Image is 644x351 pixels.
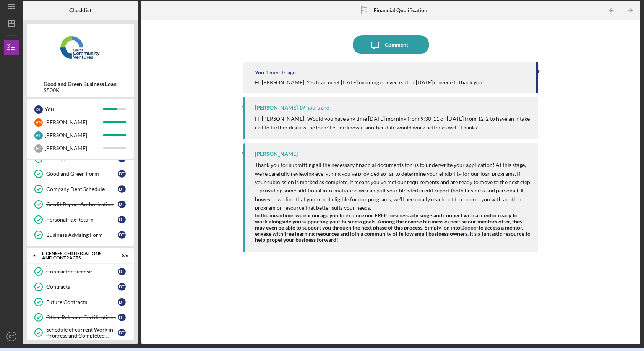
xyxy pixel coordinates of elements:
[255,79,483,86] div: Hi [PERSON_NAME], Yes I can meet [DATE] morning or even earlier [DATE] if needed. Thank you.
[46,269,118,275] div: Contractor License
[31,227,130,243] a: Business Advising FormDT
[255,212,530,243] strong: In the meantime, we encourage you to explore our FREE business advising - and connect with a ment...
[46,186,118,192] div: Company Debt Schedule
[353,35,429,54] button: Comment
[118,314,126,321] div: D T
[373,7,427,13] b: Financial Qualification
[255,70,264,76] div: You
[118,185,126,193] div: D T
[44,81,117,87] b: Good and Green Business Loan
[42,251,109,260] div: Licenses, Certifications, and Contracts
[46,171,118,177] div: Good and Green Form
[118,268,126,275] div: D T
[46,299,118,305] div: Future Contracts
[118,283,126,291] div: D T
[34,131,43,140] div: V T
[46,327,118,339] div: Schedule of current Work in Progress and Completed Contract Schedule
[118,298,126,306] div: D T
[69,7,91,13] b: Checklist
[46,284,118,290] div: Contracts
[44,87,117,93] div: $500K
[45,116,103,129] div: [PERSON_NAME]
[255,115,530,132] p: Hi [PERSON_NAME]! Would you have any time [DATE] morning from 9:30-11 or [DATE] from 12-2 to have...
[45,142,103,155] div: [PERSON_NAME]
[255,105,298,111] div: [PERSON_NAME]
[31,310,130,325] a: Other Relevant CertificationsDT
[46,314,118,320] div: Other Relevant Certifications
[45,129,103,142] div: [PERSON_NAME]
[255,151,298,157] div: [PERSON_NAME]
[31,325,130,340] a: Schedule of current Work in Progress and Completed Contract ScheduleDT
[31,197,130,212] a: Credit Report AuthorizationDT
[118,201,126,208] div: D T
[9,335,14,339] text: DT
[118,216,126,223] div: D T
[45,103,103,116] div: You
[4,329,19,344] button: DT
[31,294,130,310] a: Future ContractsDT
[46,217,118,223] div: Personal Tax Return
[114,253,128,258] div: 5 / 6
[118,329,126,336] div: D T
[31,181,130,197] a: Company Debt ScheduleDT
[299,105,329,111] time: 2025-08-26 23:09
[27,27,134,73] img: Product logo
[385,35,408,54] div: Comment
[265,70,296,76] time: 2025-08-27 18:16
[118,231,126,239] div: D T
[31,264,130,279] a: Contractor LicenseDT
[118,170,126,178] div: D T
[31,279,130,294] a: ContractsDT
[31,166,130,181] a: Good and Green FormDT
[46,201,118,207] div: Credit Report Authorization
[31,212,130,227] a: Personal Tax ReturnDT
[460,224,479,231] a: Qooper
[34,118,43,127] div: V N
[34,105,43,114] div: D T
[255,161,530,212] p: Thank you for submitting all the necessary financial documents for us to underwrite your applicat...
[46,232,118,238] div: Business Advising Form
[34,144,43,153] div: E G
